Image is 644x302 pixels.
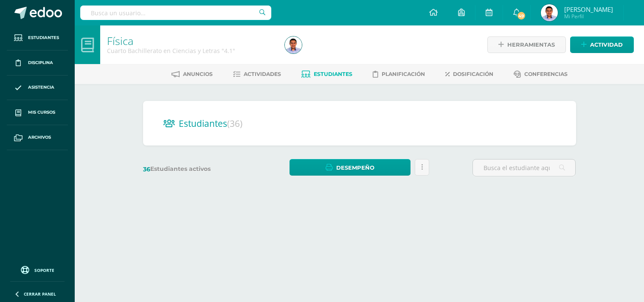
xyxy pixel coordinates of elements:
div: Cuarto Bachillerato en Ciencias y Letras '4.1' [107,47,275,55]
span: 49 [517,11,526,20]
span: Planificación [382,71,425,77]
span: Cerrar panel [24,291,56,297]
span: (36) [227,117,242,129]
input: Busca un usuario... [80,6,271,20]
span: Anuncios [183,71,213,77]
a: Herramientas [487,36,566,53]
span: [PERSON_NAME] [564,5,613,14]
span: Mi Perfil [564,13,613,20]
span: Estudiantes [28,34,59,41]
a: Anuncios [172,67,213,81]
a: Estudiantes [7,25,68,50]
span: Dosificación [453,71,493,77]
a: Archivos [7,125,68,150]
span: Asistencia [28,84,54,91]
span: 36 [143,165,150,173]
span: Conferencias [524,71,568,77]
img: b348a37d6ac1e07ade2a89e680b9c67f.png [285,36,302,53]
img: b348a37d6ac1e07ade2a89e680b9c67f.png [541,4,558,21]
label: Estudiantes activos [143,165,246,173]
span: Herramientas [507,37,555,53]
a: Física [107,34,133,48]
a: Disciplina [7,50,68,75]
span: Disciplina [28,59,53,66]
a: Actividades [233,67,281,81]
span: Estudiantes [179,117,242,129]
h1: Física [107,35,275,47]
span: Actividades [244,71,281,77]
span: Desempeño [336,160,374,176]
span: Mis cursos [28,109,55,116]
a: Desempeño [290,159,411,176]
a: Estudiantes [301,67,352,81]
span: Estudiantes [314,71,352,77]
a: Dosificación [445,67,493,81]
span: Actividad [590,37,623,53]
a: Planificación [373,67,425,81]
span: Archivos [28,134,51,141]
a: Mis cursos [7,100,68,125]
a: Conferencias [514,67,568,81]
a: Asistencia [7,75,68,101]
span: Soporte [34,267,54,273]
a: Actividad [570,36,634,53]
a: Soporte [10,264,65,275]
input: Busca el estudiante aquí... [473,159,575,176]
